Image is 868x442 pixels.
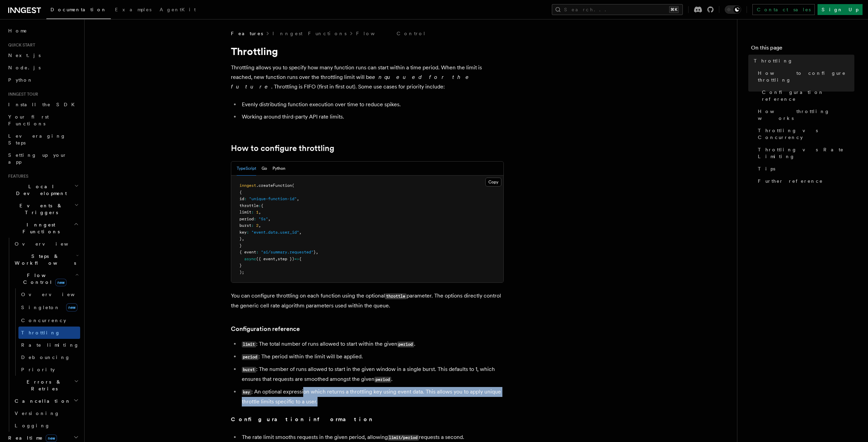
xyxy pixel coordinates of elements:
[256,223,259,228] span: 2
[66,303,77,312] span: new
[669,6,679,13] kbd: ⌘K
[8,114,49,126] span: Your first Functions
[239,263,242,268] span: }
[758,165,775,172] span: Tips
[5,434,57,441] span: Realtime
[239,250,256,254] span: { event
[5,61,80,74] a: Node.js
[5,199,80,219] button: Events & Triggers
[242,389,251,395] code: key
[12,238,80,250] a: Overview
[254,217,256,221] span: :
[156,2,200,18] a: AgentKit
[239,183,256,188] span: inngest
[18,288,80,301] a: Overview
[259,203,261,208] span: :
[256,257,275,261] span: ({ event
[356,30,426,37] a: Flow Control
[21,355,70,360] span: Debouncing
[8,65,41,70] span: Node.js
[231,45,504,57] h1: Throttling
[251,210,254,215] span: :
[259,210,261,215] span: ,
[12,288,80,376] div: Flow Controlnew
[240,112,504,122] li: Working around third-party API rate limits.
[275,257,278,261] span: ,
[758,108,854,122] span: How throttling works
[239,270,244,275] span: );
[5,149,80,168] a: Setting up your app
[21,342,79,348] span: Rate limiting
[46,434,57,442] span: new
[21,292,91,297] span: Overview
[242,367,256,373] code: burst
[268,217,270,221] span: ,
[262,162,267,176] button: Go
[231,30,263,37] span: Features
[278,257,294,261] span: step })
[261,203,263,208] span: {
[313,250,316,254] span: }
[5,130,80,149] a: Leveraging Steps
[552,4,683,15] button: Search...⌘K
[18,301,80,314] a: Singletonnew
[725,5,741,14] button: Toggle dark mode
[751,55,854,67] a: Throttling
[21,367,55,372] span: Priority
[15,411,60,416] span: Versioning
[12,250,80,269] button: Steps & Workflows
[247,230,249,235] span: :
[273,30,347,37] a: Inngest Functions
[8,77,33,83] span: Python
[5,74,80,86] a: Python
[111,2,156,18] a: Examples
[5,92,38,97] span: Inngest tour
[240,387,504,406] li: : An optional expression which returns a throttling key using event data. This allows you to appl...
[5,238,80,432] div: Inngest Functions
[8,102,79,107] span: Install the SDK
[5,49,80,61] a: Next.js
[485,178,501,187] button: Copy
[239,236,242,241] span: }
[18,327,80,339] a: Throttling
[21,318,66,323] span: Concurrency
[46,2,111,19] a: Documentation
[15,241,85,247] span: Overview
[818,4,863,15] a: Sign Up
[388,435,419,441] code: limit/period
[242,354,259,360] code: period
[231,416,373,423] strong: Configuration information
[8,133,66,146] span: Leveraging Steps
[256,183,292,188] span: .createFunction
[8,53,41,58] span: Next.js
[18,363,80,376] a: Priority
[755,124,854,143] a: Throttling vs Concurrency
[5,25,80,37] a: Home
[385,293,407,299] code: throttle
[239,210,251,215] span: limit
[294,257,299,261] span: =>
[5,183,74,197] span: Local Development
[755,175,854,187] a: Further reference
[12,395,80,407] button: Cancellation
[758,178,823,184] span: Further reference
[374,377,391,383] code: period
[242,236,244,241] span: ,
[239,230,247,235] span: key
[55,279,67,286] span: new
[18,351,80,363] a: Debouncing
[12,398,71,404] span: Cancellation
[244,257,256,261] span: async
[5,202,74,216] span: Events & Triggers
[237,162,256,176] button: TypeScript
[758,127,854,141] span: Throttling vs Concurrency
[273,162,285,176] button: Python
[299,230,301,235] span: ,
[12,253,76,266] span: Steps & Workflows
[231,63,504,92] p: Throttling allows you to specify how many function runs can start within a time period. When the ...
[12,419,80,432] a: Logging
[21,330,60,335] span: Throttling
[5,180,80,199] button: Local Development
[752,4,815,15] a: Contact sales
[8,152,67,165] span: Setting up your app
